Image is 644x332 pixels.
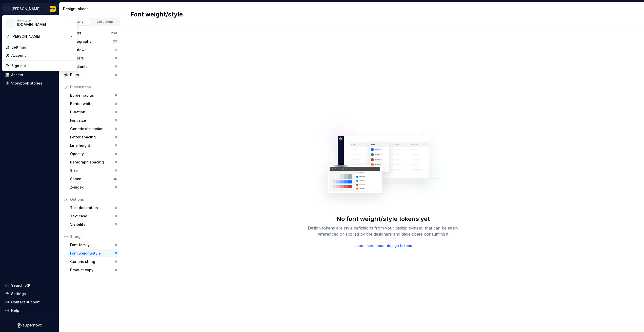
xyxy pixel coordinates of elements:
div: Sign out [11,63,74,68]
div: Workspace [17,19,69,22]
div: Settings [11,45,74,50]
div: Account [11,53,74,58]
div: [DOMAIN_NAME] [17,22,60,27]
div: R [6,18,15,28]
div: [PERSON_NAME] [11,34,69,39]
